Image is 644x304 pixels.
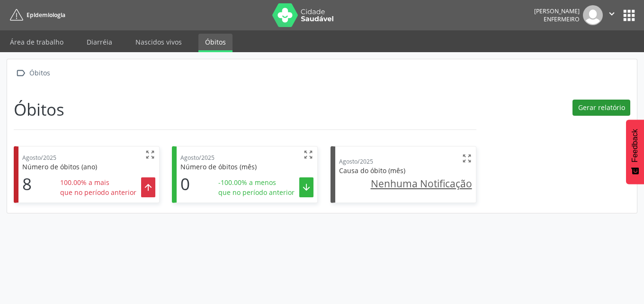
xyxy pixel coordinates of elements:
span: Agosto/2025 [22,154,56,162]
a: Epidemiologia [7,7,65,23]
span: Número de óbitos (mês) [180,162,257,171]
a: Óbitos [198,34,233,52]
a:  Óbitos [14,66,52,80]
i:  [143,182,153,193]
i:  [145,149,155,160]
h1: Óbitos [14,100,64,120]
span: que no período anterior [60,187,136,197]
i:  [301,182,312,193]
div: [PERSON_NAME] [534,7,580,15]
button: apps [621,7,637,24]
span: Enfermeiro [544,15,580,23]
div: Agosto/2025  Número de óbitos (mês) 0 -100.00% a menos que no período anterior  [172,146,318,203]
h1: 0 [180,174,190,194]
div: Agosto/2025  Causa do óbito (mês) Nenhuma Notificação [331,146,476,203]
span: Agosto/2025 [180,154,215,162]
img: img [583,5,603,25]
i:  [462,153,472,164]
span: Número de óbitos (ano) [22,162,97,171]
a: Área de trabalho [3,34,70,50]
button: Gerar relatório [572,100,630,116]
i:  [607,9,617,19]
h1: 8 [22,174,32,194]
div: Agosto/2025  Número de óbitos (ano) 8 100.00% a mais que no período anterior  [14,146,160,203]
button:  [603,5,621,25]
span: Agosto/2025 [339,157,373,166]
button: Feedback - Mostrar pesquisa [626,120,644,184]
span: Feedback [631,129,639,162]
span: que no período anterior [218,187,295,197]
span: -100.00% a menos [218,177,295,187]
u: Nenhuma Notificação [371,177,472,190]
div: Óbitos [27,66,52,80]
span: Causa do óbito (mês) [339,166,405,175]
span: Epidemiologia [27,11,65,19]
a: Nascidos vivos [129,34,188,50]
i:  [14,66,27,80]
a: Diarréia [80,34,119,50]
span: 100.00% a mais [60,177,136,187]
i:  [303,149,313,160]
